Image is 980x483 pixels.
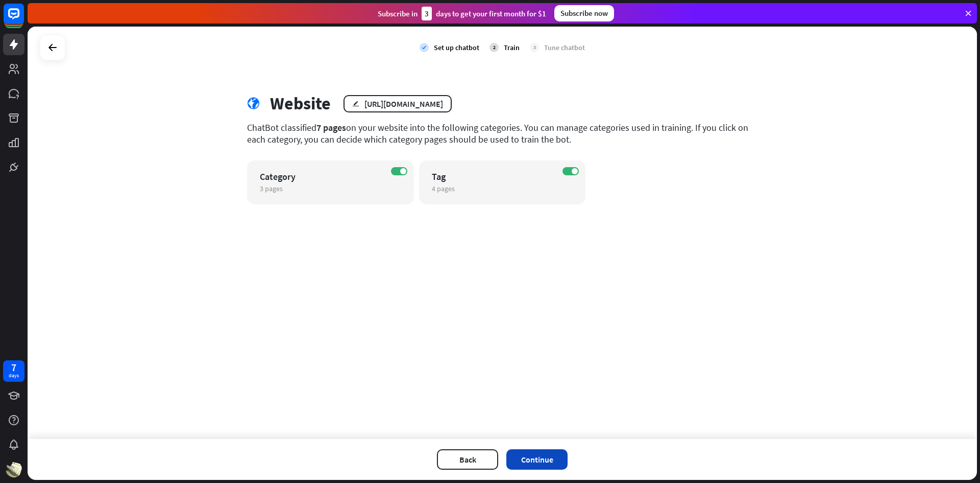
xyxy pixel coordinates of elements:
[247,122,757,145] div: ChatBot classified on your website into the following categories. You can manage categories used ...
[434,43,479,52] div: Set up chatbot
[16,16,24,25] img: logo_orange.svg
[27,27,112,35] div: Domain: [DOMAIN_NAME]
[504,43,520,52] div: Train
[530,43,539,52] div: 3
[28,59,36,67] img: tab_domain_overview_orange.svg
[544,43,585,52] div: Tune chatbot
[39,60,91,67] div: Domain Overview
[3,360,24,382] a: 7 days
[29,16,50,25] div: v 4.0.25
[316,122,346,133] span: 7 pages
[11,363,16,372] div: 7
[422,7,432,20] div: 3
[554,5,614,21] div: Subscribe now
[437,449,498,470] button: Back
[489,43,499,52] div: 2
[420,43,429,52] i: check
[9,372,19,379] div: days
[432,171,555,182] div: Tag
[8,4,39,35] button: Open LiveChat chat widget
[260,171,383,182] div: Category
[270,93,331,114] div: Website
[16,27,24,35] img: website_grey.svg
[113,60,172,67] div: Keywords by Traffic
[364,99,443,109] div: [URL][DOMAIN_NAME]
[352,100,359,107] i: edit
[378,7,546,20] div: Subscribe in days to get your first month for $1
[506,449,568,470] button: Continue
[247,98,260,110] i: globe
[260,184,283,193] span: 3 pages
[432,184,455,193] span: 4 pages
[102,59,110,67] img: tab_keywords_by_traffic_grey.svg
